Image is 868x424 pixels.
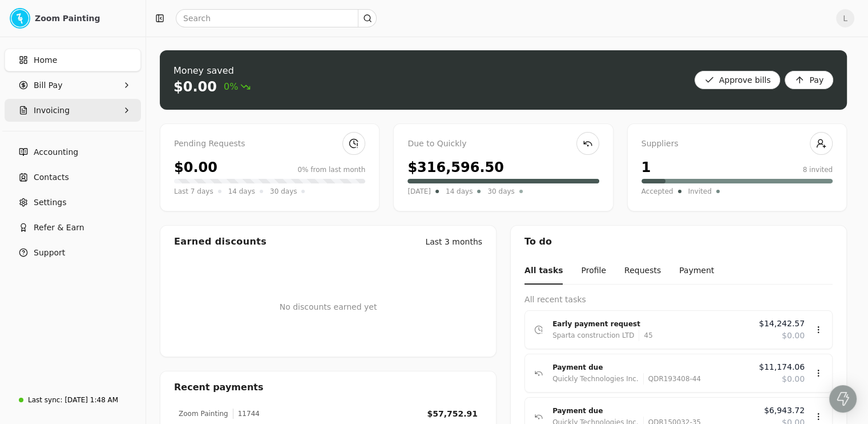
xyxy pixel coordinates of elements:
[552,330,634,341] div: Sparta construction LTD
[759,318,805,330] span: $14,242.57
[5,191,141,214] a: Settings
[782,373,805,385] span: $0.00
[624,258,661,285] button: Requests
[524,294,833,306] div: All recent tasks
[174,186,213,197] span: Last 7 days
[552,362,750,373] div: Payment due
[28,395,62,405] div: Last sync:
[836,9,854,27] button: L
[34,54,57,66] span: Home
[641,138,833,150] div: Suppliers
[407,157,504,178] div: $316,596.50
[34,247,65,259] span: Support
[64,395,118,405] div: [DATE] 1:48 AM
[679,258,714,285] button: Payment
[446,186,473,197] span: 14 days
[802,165,833,175] div: 8 invited
[34,105,70,117] span: Invoicing
[829,385,857,413] div: Open Intercom Messenger
[174,235,267,249] div: Earned discounts
[427,408,478,420] div: $57,752.91
[487,186,514,197] span: 30 days
[34,222,84,234] span: Refer & Earn
[695,71,781,89] button: Approve bills
[5,74,141,97] button: Bill Pay
[173,78,217,96] div: $0.00
[35,13,136,24] div: Zoom Painting
[552,318,750,330] div: Early payment request
[233,409,260,419] div: 11744
[688,186,712,197] span: Invited
[511,226,846,258] div: To do
[34,79,62,91] span: Bill Pay
[270,186,297,197] span: 30 days
[10,8,30,29] img: 53dfaddc-4243-4885-9112-5521109ec7d1.png
[224,80,251,94] span: 0%
[581,258,606,285] button: Profile
[5,390,141,410] a: Last sync:[DATE] 1:48 AM
[174,138,365,150] div: Pending Requests
[552,405,755,417] div: Payment due
[280,283,377,331] div: No discounts earned yet
[639,330,652,341] div: 45
[176,9,377,27] input: Search
[297,165,365,175] div: 0% from last month
[174,157,217,178] div: $0.00
[228,186,255,197] span: 14 days
[5,49,141,71] a: Home
[764,405,805,417] span: $6,943.72
[5,216,141,239] button: Refer & Earn
[641,157,651,178] div: 1
[785,71,833,89] button: Pay
[5,99,141,122] button: Invoicing
[173,64,251,78] div: Money saved
[34,197,66,209] span: Settings
[643,373,701,385] div: QDR193408-44
[179,409,228,419] div: Zoom Painting
[552,373,639,385] div: Quickly Technologies Inc.
[641,186,673,197] span: Accepted
[407,186,431,197] span: [DATE]
[5,166,141,189] a: Contacts
[34,146,78,158] span: Accounting
[759,361,805,373] span: $11,174.06
[5,241,141,264] button: Support
[782,330,805,342] span: $0.00
[160,371,496,403] div: Recent payments
[34,171,69,183] span: Contacts
[425,236,482,248] div: Last 3 months
[5,141,141,163] a: Accounting
[524,258,563,285] button: All tasks
[407,138,599,150] div: Due to Quickly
